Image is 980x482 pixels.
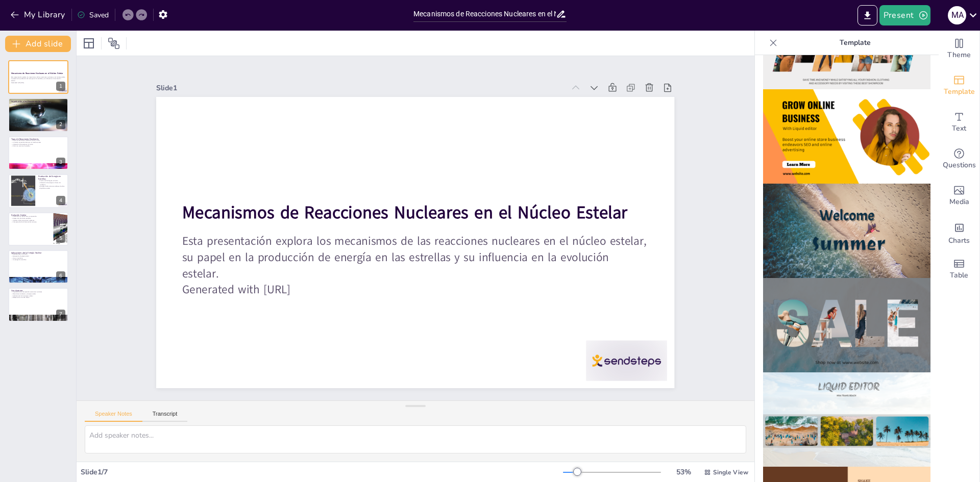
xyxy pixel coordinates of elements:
[56,271,65,281] div: 6
[11,289,65,292] p: Conclusiones
[11,259,65,261] p: Investigación científica
[8,288,68,321] div: 7
[177,257,642,322] p: Generated with [URL]
[879,5,930,26] button: Present
[939,177,979,214] div: Add images, graphics, shapes or video
[81,35,97,52] div: Layout
[944,86,975,97] span: Template
[11,138,65,141] p: Tipos de Reacciones Nucleares
[950,270,968,281] span: Table
[142,411,188,422] button: Transcript
[56,158,65,167] div: 3
[56,310,65,319] div: 7
[56,234,65,243] div: 5
[11,141,65,143] p: La fusión es predominante en el núcleo estelar
[763,278,930,372] img: thumb-6.png
[5,36,71,52] button: Add slide
[11,297,65,299] p: Relevancia en la vida diaria
[948,6,966,24] div: M A
[947,49,971,61] span: Theme
[38,186,65,188] p: Estrellas brillan durante millones de años
[11,293,65,295] p: Reacciones nucleares y energía estelar
[11,99,65,103] p: Introducción a las Reacciones Nucleares
[11,72,63,75] strong: Mecanismos de Reacciones Nucleares en el Núcleo Estelar
[763,372,930,467] img: thumb-7.png
[11,82,65,84] p: Generated with [URL]
[11,104,65,106] p: Las reacciones pueden liberar o absorber energía
[38,182,65,186] p: Liberación de energía en forma de radiación
[56,196,65,205] div: 4
[939,214,979,251] div: Add charts and graphs
[178,209,647,306] p: Esta presentación explora los mecanismos de las reacciones nucleares en el núcleo estelar, su pap...
[38,180,65,182] p: Fusión del hidrógeno en helio
[11,213,51,216] p: Evolución Estelar
[939,104,979,141] div: Add text boxes
[11,106,65,108] p: Importancia en la producción de energía estelar
[11,295,65,297] p: Aplicaciones de la energía nuclear
[8,60,68,94] div: 1
[81,467,563,477] div: Slide 1 / 7
[11,219,51,221] p: Impacto de las reacciones nucleares
[713,468,748,476] span: Single View
[77,10,109,20] div: Saved
[943,160,976,171] span: Questions
[939,251,979,288] div: Add a table
[11,107,65,109] p: Estabilidad de las estrellas
[948,235,970,246] span: Charts
[8,250,68,284] div: 6
[11,215,51,217] p: Cambios en la estructura y composición
[952,123,966,134] span: Text
[939,31,979,67] div: Change the overall theme
[8,212,68,246] div: 5
[11,145,65,147] p: Fisión no común en estrellas
[56,120,65,129] div: 2
[11,257,65,259] p: Uso en medicina
[781,31,928,55] p: Template
[184,176,630,246] strong: Mecanismos de Reacciones Nucleares en el Núcleo Estelar
[939,67,979,104] div: Add ready made slides
[11,102,65,104] p: Reacciones nucleares son transformaciones de núcleos atómicos
[11,251,65,255] p: Aplicaciones de la Energía Nuclear
[8,174,68,208] div: 4
[85,411,142,422] button: Speaker Notes
[38,175,65,181] p: Producción de Energía en Estrellas
[11,291,65,293] p: Importancia de comprender reacciones nucleares
[108,37,120,49] span: Position
[948,5,966,26] button: M A
[763,89,930,184] img: thumb-4.png
[11,255,65,257] p: Generación de electricidad
[939,141,979,177] div: Get real-time input from your audience
[11,140,65,142] p: Tipos de reacciones nucleares: fusión y fisión
[949,196,969,208] span: Media
[8,7,69,23] button: My Library
[8,98,68,132] div: 2
[38,188,65,190] p: Equilibrio estelar
[56,82,65,91] div: 1
[11,76,65,82] p: Esta presentación explora los mecanismos de las reacciones nucleares en el núcleo estelar, su pap...
[671,467,696,477] div: 53 %
[11,217,51,219] p: Etapas de vida de las estrellas
[763,184,930,278] img: thumb-5.png
[11,143,65,145] p: Liberación de energía en la fusión
[8,136,68,170] div: 3
[11,253,65,256] p: Aplicaciones en la Tierra
[857,5,877,26] button: Export to PowerPoint
[11,221,51,223] p: Comprensión de la historia del universo
[172,57,579,109] div: Slide 1
[413,7,556,21] input: Insert title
